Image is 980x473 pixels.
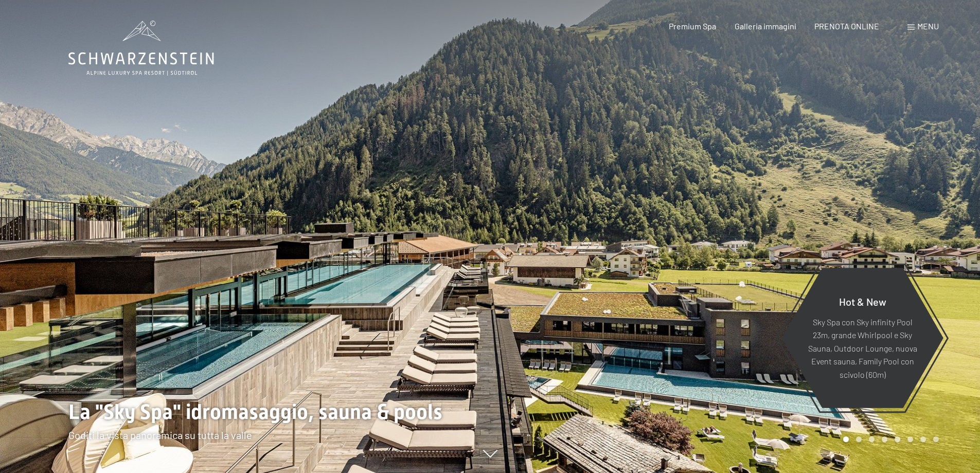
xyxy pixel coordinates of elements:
a: Premium Spa [669,21,716,31]
a: PRENOTA ONLINE [814,21,879,31]
a: Galleria immagini [735,21,796,31]
div: Carousel Page 1 (Current Slide) [843,436,849,442]
div: Carousel Page 5 [895,436,900,442]
span: Menu [917,21,939,31]
div: Carousel Pagination [840,436,939,442]
div: Carousel Page 6 [907,436,913,442]
span: Hot & New [839,295,886,307]
p: Sky Spa con Sky infinity Pool 23m, grande Whirlpool e Sky Sauna, Outdoor Lounge, nuova Event saun... [807,315,918,381]
div: Carousel Page 2 [856,436,862,442]
div: Carousel Page 4 [882,436,887,442]
a: Hot & New Sky Spa con Sky infinity Pool 23m, grande Whirlpool e Sky Sauna, Outdoor Lounge, nuova ... [781,267,944,409]
div: Carousel Page 8 [933,436,939,442]
div: Carousel Page 3 [869,436,875,442]
div: Carousel Page 7 [920,436,926,442]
